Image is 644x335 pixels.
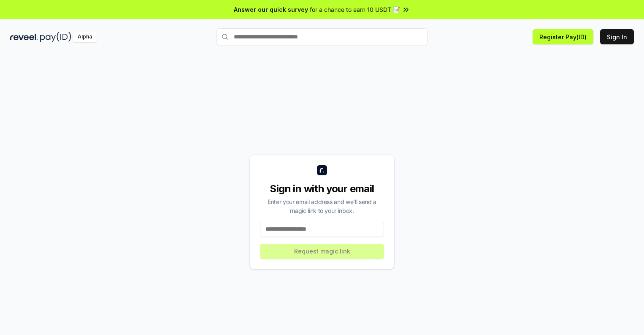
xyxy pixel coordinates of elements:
div: Alpha [73,32,97,42]
span: for a chance to earn 10 USDT 📝 [310,5,400,14]
img: logo_small [317,165,327,175]
div: Enter your email address and we’ll send a magic link to your inbox. [260,197,384,215]
button: Register Pay(ID) [533,29,593,44]
img: reveel_dark [10,32,38,42]
img: pay_id [40,32,71,42]
div: Sign in with your email [260,182,384,196]
button: Sign In [600,29,634,44]
span: Answer our quick survey [234,5,308,14]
